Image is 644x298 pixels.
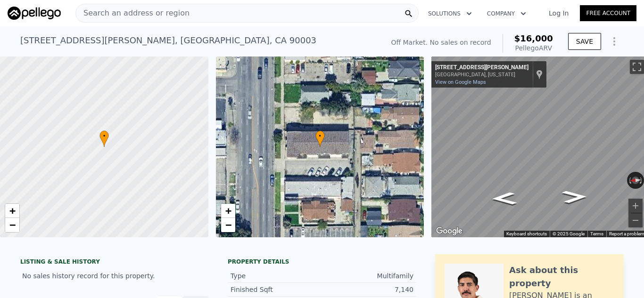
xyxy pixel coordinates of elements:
[514,33,553,43] span: $16,000
[225,205,231,217] span: +
[479,5,534,22] button: Company
[231,285,322,294] div: Finished Sqft
[481,189,528,208] path: Go North, Figueroa St
[20,267,209,284] div: No sales history record for this property.
[20,258,209,267] div: LISTING & SALE HISTORY
[627,172,632,189] button: Rotate counterclockwise
[514,43,553,53] div: Pellego ARV
[228,258,416,266] div: Property details
[435,79,486,85] a: View on Google Maps
[76,8,190,19] span: Search an address or region
[435,72,528,78] div: [GEOGRAPHIC_DATA], [US_STATE]
[99,130,109,147] div: •
[322,271,413,281] div: Multifamily
[225,219,231,231] span: −
[221,204,235,218] a: Zoom in
[9,205,16,217] span: +
[435,64,528,72] div: [STREET_ADDRESS][PERSON_NAME]
[537,8,580,18] a: Log In
[5,218,19,232] a: Zoom out
[605,32,624,51] button: Show Options
[590,231,603,236] a: Terms (opens in new tab)
[421,5,479,22] button: Solutions
[536,69,543,80] a: Show location on map
[627,176,644,185] button: Reset the view
[9,219,16,231] span: −
[580,5,636,21] a: Free Account
[434,225,465,237] img: Google
[391,38,491,47] div: Off Market. No sales on record
[628,213,643,227] button: Zoom out
[5,204,19,218] a: Zoom in
[628,199,643,213] button: Zoom in
[221,218,235,232] a: Zoom out
[231,271,322,281] div: Type
[553,231,585,236] span: © 2025 Google
[506,231,547,237] button: Keyboard shortcuts
[509,264,614,290] div: Ask about this property
[639,172,644,189] button: Rotate clockwise
[99,132,109,140] span: •
[568,33,601,50] button: SAVE
[630,60,644,74] button: Toggle fullscreen view
[8,7,61,20] img: Pellego
[434,225,465,237] a: Open this area in Google Maps (opens a new window)
[315,132,325,140] span: •
[322,285,413,294] div: 7,140
[552,187,598,206] path: Go South, Figueroa St
[20,34,316,47] div: [STREET_ADDRESS][PERSON_NAME] , [GEOGRAPHIC_DATA] , CA 90003
[315,130,325,147] div: •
